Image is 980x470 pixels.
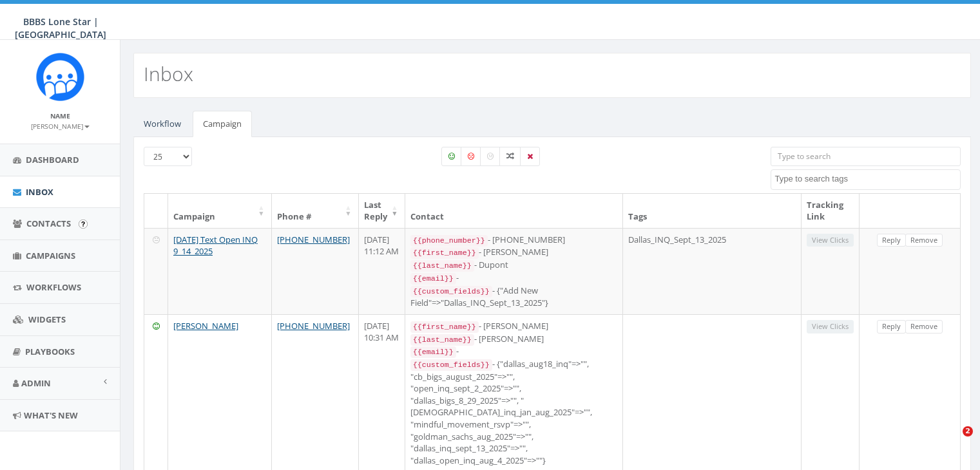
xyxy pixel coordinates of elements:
[623,194,802,228] th: Tags
[21,377,51,389] span: Admin
[36,53,84,101] img: Rally_Corp_Icon.png
[410,346,456,358] code: {{email}}
[410,320,617,333] div: - [PERSON_NAME]
[410,246,617,259] div: - [PERSON_NAME]
[410,333,617,346] div: - [PERSON_NAME]
[26,218,71,229] span: Contacts
[480,147,501,166] label: Neutral
[272,194,359,228] th: Phone #: activate to sort column ascending
[905,234,943,247] a: Remove
[277,234,350,245] a: [PHONE_NUMBER]
[410,334,474,346] code: {{last_name}}
[905,320,943,334] a: Remove
[461,147,481,166] label: Negative
[31,120,90,131] a: [PERSON_NAME]
[410,286,492,297] code: {{custom_fields}}
[410,273,456,285] code: {{email}}
[963,426,973,437] span: 2
[774,173,960,185] textarea: Search
[133,111,191,137] a: Workflow
[193,111,252,137] a: Campaign
[410,234,617,247] div: - [PHONE_NUMBER]
[623,228,802,314] td: Dallas_INQ_Sept_13_2025
[877,234,906,247] a: Reply
[520,147,540,166] label: Removed
[410,358,617,466] div: - {"dallas_aug18_inq"=>"", "cb_bigs_august_2025"=>"", "open_inq_sept_2_2025"=>"", "dallas_bigs_8_...
[802,194,860,228] th: Tracking Link
[24,409,78,421] span: What's New
[410,260,474,272] code: {{last_name}}
[410,321,479,333] code: {{first_name}}
[168,194,272,228] th: Campaign: activate to sort column ascending
[50,111,70,120] small: Name
[441,147,462,166] label: Positive
[359,228,405,314] td: [DATE] 11:12 AM
[410,247,479,259] code: {{first_name}}
[771,147,961,166] input: Type to search
[15,15,106,41] span: BBBS Lone Star | [GEOGRAPHIC_DATA]
[405,194,623,228] th: Contact
[936,426,967,457] iframe: Intercom live chat
[410,259,617,272] div: - Dupont
[173,234,258,258] a: [DATE] Text Open INQ 9_14_2025
[26,186,53,198] span: Inbox
[277,320,350,332] a: [PHONE_NUMBER]
[26,154,79,165] span: Dashboard
[410,359,492,371] code: {{custom_fields}}
[499,147,521,166] label: Mixed
[25,346,75,357] span: Playbooks
[144,63,193,84] h2: Inbox
[410,285,617,309] div: - {"Add New Field"=>"Dallas_INQ_Sept_13_2025"}
[359,194,405,228] th: Last Reply: activate to sort column ascending
[410,272,617,285] div: -
[26,250,75,261] span: Campaigns
[79,220,88,229] input: Submit
[410,345,617,358] div: -
[28,314,66,325] span: Widgets
[31,122,90,131] small: [PERSON_NAME]
[410,235,488,247] code: {{phone_number}}
[173,320,238,332] a: [PERSON_NAME]
[877,320,906,334] a: Reply
[26,281,81,293] span: Workflows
